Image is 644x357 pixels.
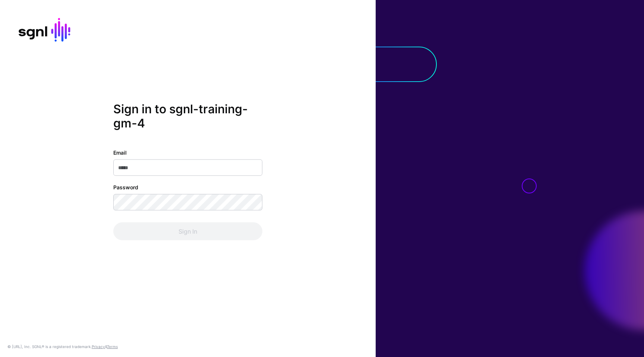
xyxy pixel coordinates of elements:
[113,148,127,156] label: Email
[107,344,118,349] a: Terms
[7,344,118,350] div: © [URL], Inc. SGNL® is a registered trademark. &
[113,183,138,191] label: Password
[113,102,262,131] h2: Sign in to sgnl-training-gm-4
[92,344,105,349] a: Privacy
